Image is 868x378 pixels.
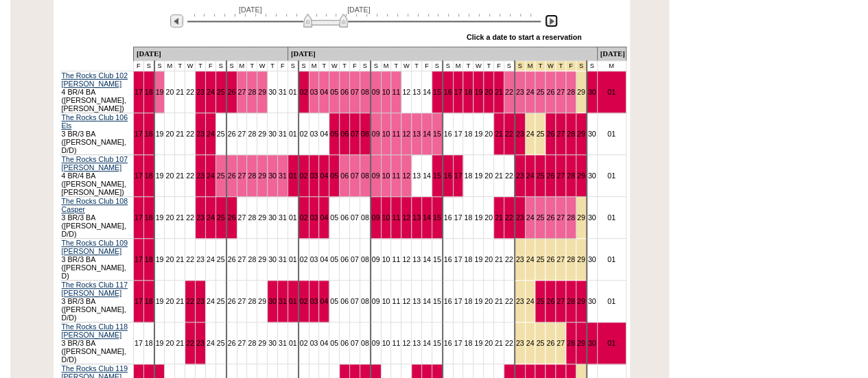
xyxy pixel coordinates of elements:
[495,213,503,222] a: 21
[546,213,554,222] a: 26
[474,255,482,263] a: 19
[577,172,585,180] a: 29
[412,255,421,263] a: 13
[423,88,431,96] a: 14
[577,297,585,305] a: 29
[258,339,266,347] a: 29
[279,130,287,138] a: 31
[392,255,400,263] a: 11
[505,297,513,305] a: 22
[217,255,225,263] a: 25
[145,297,153,305] a: 18
[433,297,441,305] a: 15
[495,172,503,180] a: 21
[217,172,225,180] a: 25
[567,297,575,305] a: 28
[156,339,164,347] a: 19
[238,130,246,138] a: 27
[289,255,297,263] a: 01
[516,297,524,305] a: 23
[392,88,400,96] a: 11
[505,255,513,263] a: 22
[268,255,277,263] a: 30
[165,297,174,305] a: 20
[516,172,524,180] a: 23
[556,213,565,222] a: 27
[62,281,128,297] a: The Rocks Club 117 [PERSON_NAME]
[607,172,615,180] a: 01
[186,213,194,222] a: 22
[351,130,359,138] a: 07
[228,297,236,305] a: 26
[207,130,215,138] a: 24
[526,172,535,180] a: 24
[248,255,256,263] a: 28
[258,130,266,138] a: 29
[134,130,143,138] a: 17
[423,130,431,138] a: 14
[372,255,380,263] a: 09
[412,172,421,180] a: 13
[567,172,575,180] a: 28
[228,213,236,222] a: 26
[238,339,246,347] a: 27
[165,213,174,222] a: 20
[258,297,266,305] a: 29
[484,255,493,263] a: 20
[279,88,287,96] a: 31
[433,213,441,222] a: 15
[556,88,565,96] a: 27
[330,88,338,96] a: 05
[464,255,472,263] a: 18
[176,172,184,180] a: 21
[588,297,596,305] a: 30
[484,213,493,222] a: 20
[134,339,143,347] a: 17
[361,255,369,263] a: 08
[165,255,174,263] a: 20
[454,255,462,263] a: 17
[258,213,266,222] a: 29
[340,255,349,263] a: 06
[567,213,575,222] a: 28
[382,255,390,263] a: 10
[423,213,431,222] a: 14
[330,130,338,138] a: 05
[238,88,246,96] a: 27
[258,172,266,180] a: 29
[62,155,128,172] a: The Rocks Club 107 [PERSON_NAME]
[382,213,390,222] a: 10
[62,239,128,255] a: The Rocks Club 109 [PERSON_NAME]
[340,172,349,180] a: 06
[444,255,452,263] a: 16
[546,88,554,96] a: 26
[607,213,615,222] a: 01
[464,172,472,180] a: 18
[165,339,174,347] a: 20
[402,255,410,263] a: 12
[207,172,215,180] a: 24
[433,88,441,96] a: 15
[330,297,338,305] a: 05
[464,213,472,222] a: 18
[320,213,328,222] a: 04
[340,130,349,138] a: 06
[186,297,194,305] a: 22
[330,172,338,180] a: 05
[186,88,194,96] a: 22
[238,255,246,263] a: 27
[340,88,349,96] a: 06
[279,297,287,305] a: 31
[454,213,462,222] a: 17
[588,88,596,96] a: 30
[556,297,565,305] a: 27
[474,130,482,138] a: 19
[268,172,277,180] a: 30
[484,297,493,305] a: 20
[474,213,482,222] a: 19
[382,172,390,180] a: 10
[454,88,462,96] a: 17
[300,88,308,96] a: 02
[536,297,544,305] a: 25
[196,297,204,305] a: 23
